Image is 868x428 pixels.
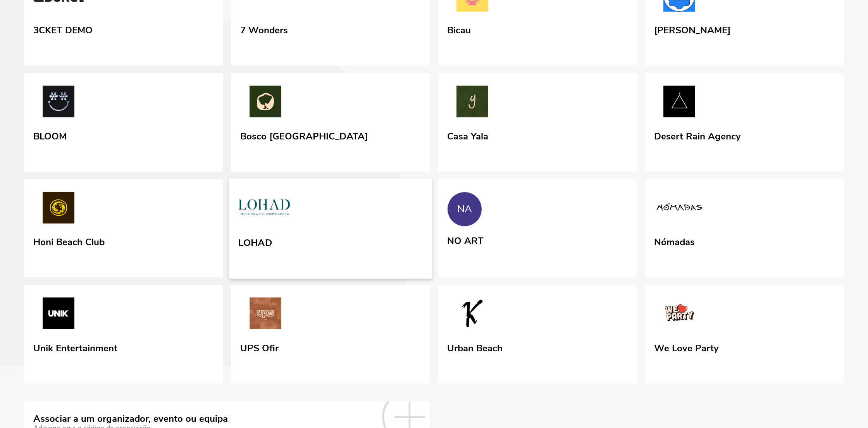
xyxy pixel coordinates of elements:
[447,128,488,142] div: Casa Yala
[238,234,272,248] div: LOHAD
[447,86,498,120] img: Casa Yala
[654,22,730,36] div: [PERSON_NAME]
[33,414,228,425] div: Associar a um organizador, evento ou equipa
[240,86,291,120] img: Bosco Porto
[24,179,223,278] a: Honi Beach Club Honi Beach Club
[457,203,472,215] div: NA
[238,191,290,227] img: LOHAD
[447,340,503,354] div: Urban Beach
[33,128,67,142] div: BLOOM
[33,234,105,248] div: Honi Beach Club
[654,340,719,354] div: We Love Party
[33,22,93,36] div: 3CKET DEMO
[654,128,741,142] div: Desert Rain Agency
[654,86,704,120] img: Desert Rain Agency
[231,285,430,383] a: UPS Ofir UPS Ofir
[447,233,484,247] div: NO ART
[447,297,498,332] img: Urban Beach
[240,22,288,36] div: 7 Wonders
[654,234,695,248] div: Nómadas
[24,73,223,172] a: BLOOM BLOOM
[654,192,704,227] img: Nómadas
[33,297,84,332] img: Unik Entertainment
[438,179,637,276] a: NA NO ART
[240,340,279,354] div: UPS Ofir
[240,297,291,332] img: UPS Ofir
[231,73,430,172] a: Bosco Porto Bosco [GEOGRAPHIC_DATA]
[645,285,844,383] a: We Love Party We Love Party
[447,22,471,36] div: Bicau
[24,285,223,383] a: Unik Entertainment Unik Entertainment
[33,192,84,227] img: Honi Beach Club
[438,73,637,172] a: Casa Yala Casa Yala
[33,340,117,354] div: Unik Entertainment
[438,285,637,383] a: Urban Beach Urban Beach
[229,178,432,278] a: LOHAD LOHAD
[654,297,704,332] img: We Love Party
[645,179,844,278] a: Nómadas Nómadas
[33,86,84,120] img: BLOOM
[645,73,844,172] a: Desert Rain Agency Desert Rain Agency
[240,128,368,142] div: Bosco [GEOGRAPHIC_DATA]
